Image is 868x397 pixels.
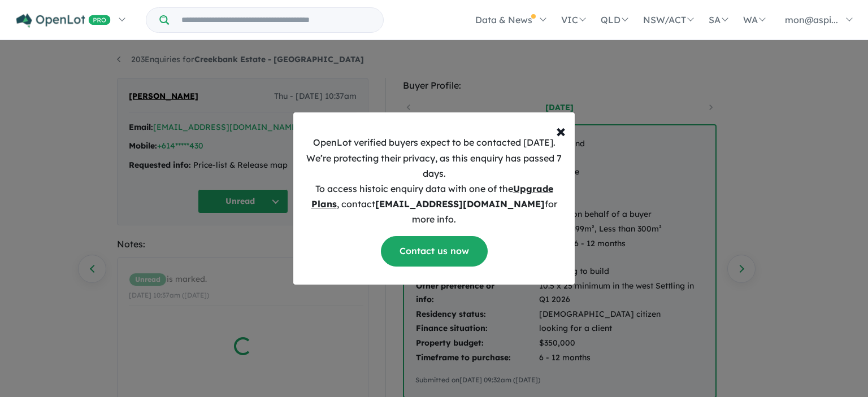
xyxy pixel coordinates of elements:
[302,135,566,227] p: OpenLot verified buyers expect to be contacted [DATE]. We’re protecting their privacy, as this en...
[785,14,838,25] span: mon@aspi...
[381,236,488,266] a: Contact us now
[375,198,545,210] b: [EMAIL_ADDRESS][DOMAIN_NAME]
[16,14,111,28] img: Openlot PRO Logo White
[556,119,566,142] span: ×
[171,8,381,32] input: Try estate name, suburb, builder or developer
